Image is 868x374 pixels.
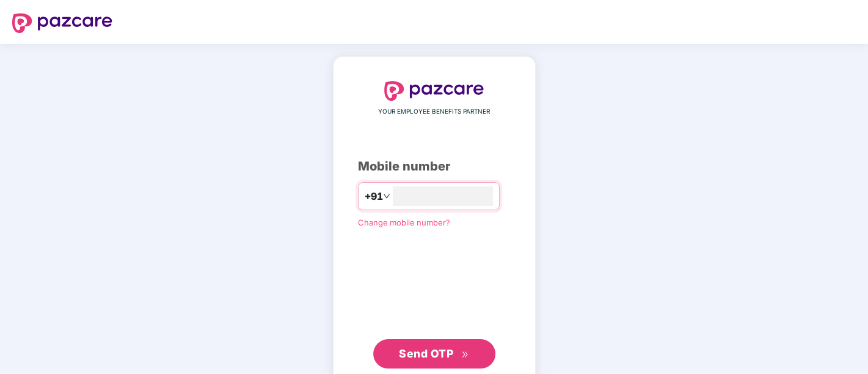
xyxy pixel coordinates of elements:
span: +91 [365,189,383,204]
a: Change mobile number? [358,218,450,227]
div: Mobile number [358,157,511,176]
span: YOUR EMPLOYEE BENEFITS PARTNER [378,107,490,117]
span: double-right [461,351,469,359]
button: Send OTPdouble-right [373,339,495,369]
span: Send OTP [399,347,453,360]
img: logo [384,81,484,101]
span: down [383,193,390,200]
img: logo [12,13,112,33]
